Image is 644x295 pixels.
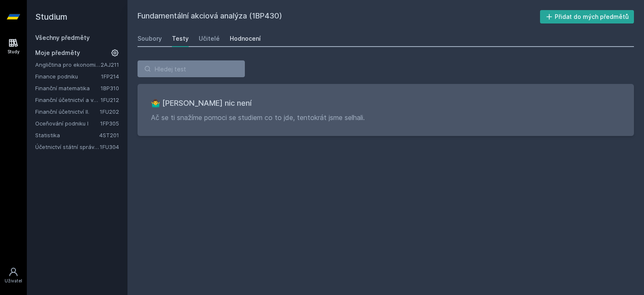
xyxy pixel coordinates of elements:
a: Účetnictví státní správy a samosprávy [35,143,100,151]
h2: Fundamentální akciová analýza (1BP430) [138,10,540,23]
a: Testy [172,30,189,47]
div: Učitelé [199,34,220,43]
a: Finance podniku [35,72,101,81]
a: Angličtina pro ekonomická studia 1 (B2/C1) [35,60,101,69]
button: Přidat do mých předmětů [540,10,634,23]
p: Ač se ti snažíme pomoci se studiem co to jde, tentokrát jsme selhali. [151,112,621,123]
a: 4ST201 [99,132,119,138]
a: Hodnocení [230,30,261,47]
a: 1FU304 [100,144,119,150]
a: 2AJ211 [101,61,119,68]
a: 1FU202 [100,108,119,115]
a: Statistika [35,131,99,139]
div: Uživatel [5,278,22,284]
a: Soubory [138,30,162,47]
a: Finanční účetnictví a výkaznictví podle Mezinárodních standardů účetního výkaznictví (IFRS) [35,96,101,104]
div: Testy [172,34,189,43]
input: Hledej test [138,60,245,77]
a: Study [2,34,25,59]
span: Moje předměty [35,49,80,57]
a: 1FU212 [101,97,119,103]
a: Učitelé [199,30,220,47]
a: 1FP305 [100,120,119,127]
a: Všechny předměty [35,34,90,41]
h3: 🤷‍♂️ [PERSON_NAME] nic není [151,97,621,109]
a: Uživatel [2,263,25,288]
div: Study [8,49,20,55]
div: Soubory [138,34,162,43]
div: Hodnocení [230,34,261,43]
a: 1BP310 [101,85,119,91]
a: Finanční účetnictví II. [35,107,100,116]
a: Oceňování podniku I [35,119,100,128]
a: Finanční matematika [35,84,101,92]
a: 1FP214 [101,73,119,80]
